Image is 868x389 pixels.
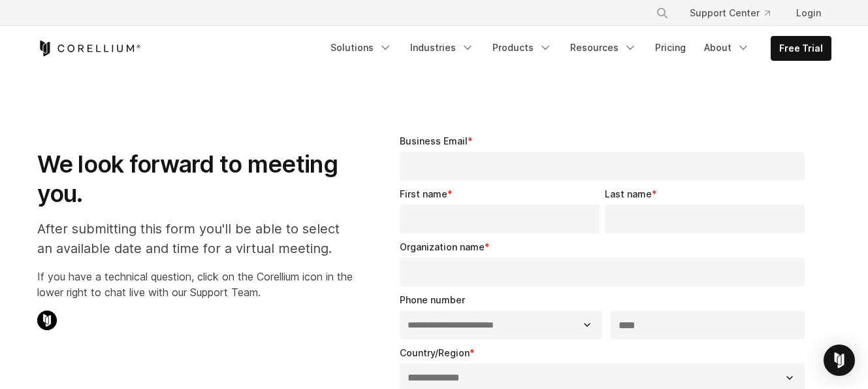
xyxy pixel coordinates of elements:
div: Navigation Menu [640,1,831,25]
p: If you have a technical question, click on the Corellium icon in the lower right to chat live wit... [37,269,353,300]
img: Corellium Chat Icon [37,311,57,330]
a: Free Trial [771,37,831,60]
span: Phone number [400,294,465,305]
a: Industries [402,36,482,59]
a: Pricing [647,36,694,59]
a: Corellium Home [37,41,141,56]
div: Open Intercom Messenger [824,345,855,376]
a: Login [786,1,831,25]
a: Resources [562,36,645,59]
h1: We look forward to meeting you. [37,150,353,209]
div: Navigation Menu [323,36,831,61]
span: Organization name [400,241,485,252]
a: Products [485,36,560,59]
span: Country/Region [400,347,470,358]
a: About [696,36,758,59]
button: Search [651,1,674,25]
p: After submitting this form you'll be able to select an available date and time for a virtual meet... [37,219,353,258]
a: Support Center [679,1,780,25]
span: First name [400,188,447,199]
span: Last name [605,188,652,199]
a: Solutions [323,36,400,59]
span: Business Email [400,135,468,146]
